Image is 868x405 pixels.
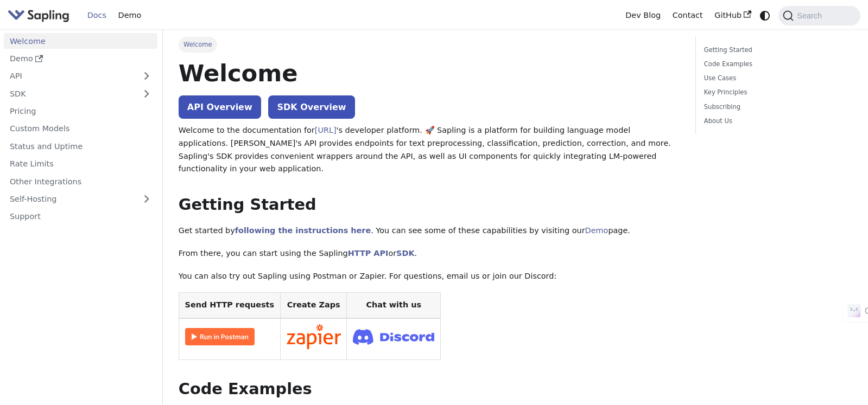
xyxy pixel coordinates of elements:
a: Key Principles [704,87,848,98]
a: [URL] [315,126,337,134]
a: Support [4,209,157,224]
span: Welcome [179,37,217,52]
a: API Overview [179,95,261,119]
a: Status and Uptime [4,138,157,154]
p: From there, you can start using the Sapling or . [179,247,680,260]
a: Custom Models [4,121,157,137]
a: Docs [81,7,112,24]
a: following the instructions here [235,226,371,235]
button: Expand sidebar category 'SDK' [136,86,157,101]
button: Switch between dark and light mode (currently system mode) [757,8,773,23]
p: Welcome to the documentation for 's developer platform. 🚀 Sapling is a platform for building lang... [179,124,680,176]
a: Getting Started [704,45,848,55]
h1: Welcome [179,59,680,88]
a: Other Integrations [4,173,157,189]
a: SDK Overview [268,95,354,119]
img: Run in Postman [185,328,255,345]
a: SDK [396,249,414,258]
a: Code Examples [704,59,848,69]
a: Sapling.aiSapling.ai [8,8,73,23]
a: Welcome [4,33,157,49]
p: Get started by . You can see some of these capabilities by visiting our page. [179,224,680,237]
img: Join Discord [353,326,434,348]
nav: Breadcrumbs [179,37,680,52]
span: Search [794,11,828,20]
a: SDK [4,86,136,101]
a: Pricing [4,104,157,119]
th: Create Zaps [280,293,347,318]
a: Dev Blog [619,7,666,24]
th: Send HTTP requests [179,293,280,318]
button: Expand sidebar category 'API' [136,68,157,84]
a: Subscribing [704,102,848,112]
a: Contact [667,7,709,24]
a: Demo [4,51,157,67]
img: Sapling.ai [8,8,69,23]
a: Use Cases [704,73,848,83]
img: Connect in Zapier [287,324,341,349]
h2: Code Examples [179,380,680,399]
a: Rate Limits [4,156,157,172]
th: Chat with us [347,293,441,318]
a: About Us [704,116,848,126]
a: Demo [112,7,147,24]
a: Self-Hosting [4,191,157,207]
p: You can also try out Sapling using Postman or Zapier. For questions, email us or join our Discord: [179,270,680,283]
a: API [4,68,136,84]
a: HTTP API [348,249,389,258]
h2: Getting Started [179,195,680,215]
a: GitHub [708,7,757,24]
button: Search (Command+K) [778,6,860,25]
a: Demo [585,226,609,235]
